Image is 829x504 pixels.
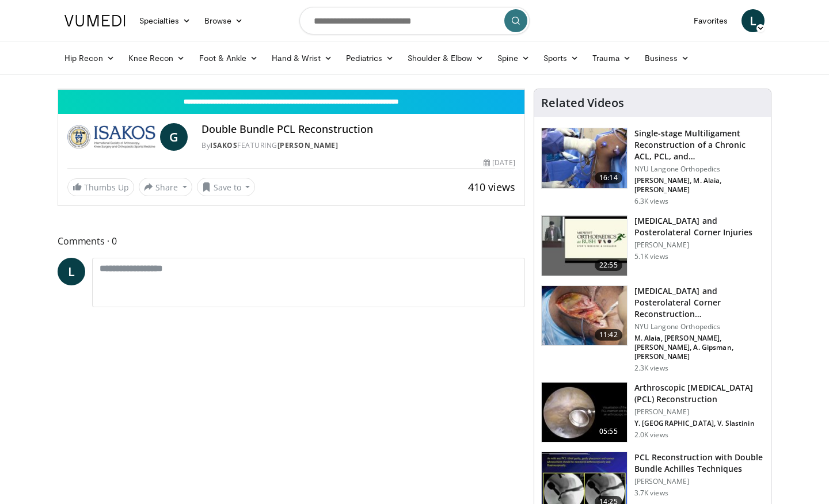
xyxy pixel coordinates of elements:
span: Comments 0 [58,234,525,249]
span: 22:55 [595,259,622,271]
a: 22:55 [MEDICAL_DATA] and Posterolateral Corner Injuries [PERSON_NAME] 5.1K views [541,215,764,276]
p: Y. [GEOGRAPHIC_DATA], V. Slastinin [634,419,764,428]
p: 3.7K views [634,488,668,498]
span: 05:55 [595,426,622,437]
a: Thumbs Up [67,178,134,196]
a: Hip Recon [58,47,121,70]
a: L [58,258,85,285]
a: Spine [490,47,536,70]
h4: Double Bundle PCL Reconstruction [201,123,515,136]
img: 1d4c78a4-8cd9-4095-b4e9-2849d4cdc18c.150x105_q85_crop-smart_upscale.jpg [542,216,627,276]
video-js: Video Player [58,89,524,90]
p: 2.0K views [634,430,668,440]
div: By FEATURING [201,140,515,151]
h3: Single-stage Multiligament Reconstruction of a Chronic ACL, PCL, and… [634,128,764,162]
p: [PERSON_NAME], M. Alaia, [PERSON_NAME] [634,176,764,194]
a: Favorites [687,9,735,32]
h3: [MEDICAL_DATA] and Posterolateral Corner Reconstruction… [634,285,764,320]
a: Trauma [585,47,638,70]
a: Browse [197,9,250,32]
a: Foot & Ankle [192,47,265,70]
p: 5.1K views [634,252,668,261]
p: [PERSON_NAME] [634,407,764,417]
a: G [160,123,188,151]
img: ISAKOS [67,123,155,151]
span: 11:42 [595,329,622,341]
a: Pediatrics [339,47,401,70]
p: 2.3K views [634,364,668,373]
h3: Arthroscopic [MEDICAL_DATA] (PCL) Reconstruction [634,382,764,405]
img: VuMedi Logo [64,15,126,26]
span: 410 views [468,180,515,194]
div: [DATE] [484,158,515,168]
input: Search topics, interventions [299,7,530,35]
img: ad0bd3d9-2ac2-4b25-9c44-384141dd66f6.jpg.150x105_q85_crop-smart_upscale.jpg [542,128,627,188]
button: Share [139,178,192,196]
a: 11:42 [MEDICAL_DATA] and Posterolateral Corner Reconstruction… NYU Langone Orthopedics M. Alaia, ... [541,285,764,373]
p: 6.3K views [634,197,668,206]
h3: PCL Reconstruction with Double Bundle Achilles Techniques [634,452,764,475]
a: Shoulder & Elbow [401,47,490,70]
img: a1daae2f-5053-4992-b3c8-8d1677242aae.jpg.150x105_q85_crop-smart_upscale.jpg [542,286,627,346]
button: Save to [197,178,256,196]
p: M. Alaia, [PERSON_NAME], [PERSON_NAME], A. Gipsman, [PERSON_NAME] [634,334,764,361]
a: Sports [537,47,586,70]
a: L [741,9,765,32]
a: 05:55 Arthroscopic [MEDICAL_DATA] (PCL) Reconstruction [PERSON_NAME] Y. [GEOGRAPHIC_DATA], V. Sla... [541,382,764,443]
p: NYU Langone Orthopedics [634,165,764,174]
a: Business [638,47,697,70]
a: [PERSON_NAME] [277,140,339,150]
p: [PERSON_NAME] [634,240,764,250]
a: Hand & Wrist [265,47,339,70]
img: e31465aa-1b6c-41fc-94e9-76d74e4e33bb.150x105_q85_crop-smart_upscale.jpg [542,383,627,442]
h4: Related Videos [541,96,624,110]
h3: [MEDICAL_DATA] and Posterolateral Corner Injuries [634,215,764,238]
a: Knee Recon [121,47,192,70]
a: 16:14 Single-stage Multiligament Reconstruction of a Chronic ACL, PCL, and… NYU Langone Orthopedi... [541,128,764,206]
span: 16:14 [595,172,622,184]
p: [PERSON_NAME] [634,477,764,486]
a: Specialties [132,9,197,32]
p: NYU Langone Orthopedics [634,322,764,331]
a: ISAKOS [210,140,237,150]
